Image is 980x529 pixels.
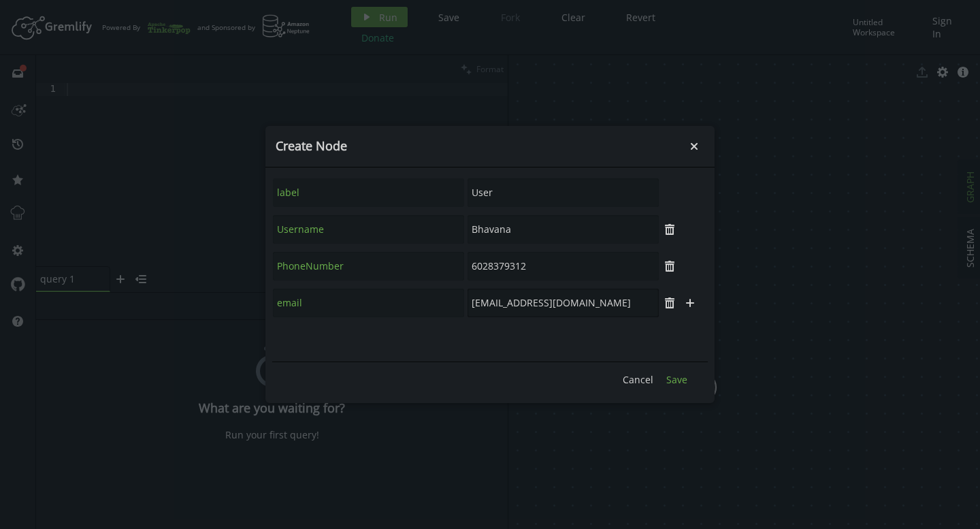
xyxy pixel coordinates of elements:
[468,215,659,244] input: Property Value
[468,289,659,317] input: Property Value
[273,215,464,244] input: Property Name
[684,136,704,157] button: Close
[273,289,464,317] input: Property Name
[468,252,659,280] input: Property Value
[623,373,653,386] span: Cancel
[276,138,684,154] h4: Create Node
[468,178,659,207] input: Property Value
[659,369,694,389] button: Save
[666,373,687,386] span: Save
[616,369,660,389] button: Cancel
[273,178,464,207] input: Property Name
[273,252,464,280] input: Property Name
